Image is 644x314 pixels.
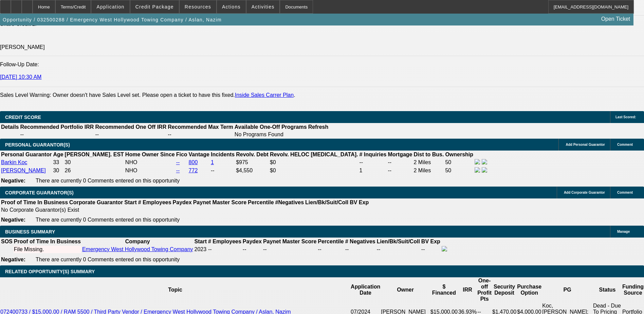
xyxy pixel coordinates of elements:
a: -- [176,159,180,165]
th: PG [542,277,593,302]
td: $975 [236,159,269,166]
td: $0 [270,159,358,166]
b: Revolv. Debt [236,152,269,157]
span: Add Personal Guarantor [566,143,605,146]
b: Paydex [243,239,262,244]
td: 2023 [194,246,207,253]
b: Ownership [445,152,473,157]
th: Application Date [350,277,381,302]
span: Manage [617,230,630,233]
span: There are currently 0 Comments entered on this opportunity [36,178,180,184]
label: Owner doesn't have Sales Level set. Please open a ticket to have this fixed. . [53,92,295,98]
span: Last Scored: [615,115,636,119]
td: 50 [445,159,474,166]
b: # Inquiries [359,152,386,157]
td: -- [388,167,413,174]
b: Corporate Guarantor [69,199,123,205]
b: Paynet Master Score [193,199,246,205]
a: 800 [189,159,198,165]
b: Home Owner Since [125,152,175,157]
b: # Employees [208,239,241,244]
th: Details [1,124,19,130]
img: facebook-icon.png [442,246,447,251]
td: 30 [53,167,63,174]
td: No Corporate Guarantor(s) Exist [1,207,372,213]
td: $0 [270,167,358,174]
th: Security Deposit [492,277,517,302]
span: PERSONAL GUARANTOR(S) [5,142,70,147]
th: Funding Source [622,277,644,302]
th: Status [593,277,622,302]
button: Application [91,0,129,13]
td: -- [388,159,413,166]
b: Company [125,239,150,244]
b: Incidents [211,152,235,157]
b: Lien/Bk/Suit/Coll [305,199,348,205]
b: Fico [176,152,187,157]
td: $4,550 [236,167,269,174]
span: Resources [185,4,211,10]
span: Comment [617,143,633,146]
th: Recommended Portfolio IRR [20,124,94,130]
td: 2 Miles [413,159,444,166]
span: BUSINESS SUMMARY [5,229,55,234]
td: No Programs Found [234,131,307,138]
span: Application [96,4,124,10]
img: facebook-icon.png [475,159,480,164]
td: -- [421,246,441,253]
td: 26 [65,167,124,174]
b: #Negatives [275,199,304,205]
th: Available One-Off Programs [234,124,307,130]
td: 50 [445,167,474,174]
b: Percentile [248,199,274,205]
th: Proof of Time In Business [1,199,68,206]
a: [PERSON_NAME] [1,168,46,173]
div: -- [318,246,344,252]
td: -- [20,131,94,138]
b: Lien/Bk/Suit/Coll [377,239,420,244]
a: Emergency West Hollywood Towing Company [82,246,193,252]
span: RELATED OPPORTUNITY(S) SUMMARY [5,269,95,274]
b: Personal Guarantor [1,152,52,157]
a: 772 [189,168,198,173]
td: NHO [125,167,175,174]
b: Paynet Master Score [263,239,316,244]
span: Credit Package [135,4,174,10]
img: facebook-icon.png [475,167,480,173]
span: Add Corporate Guarantor [564,191,605,194]
th: Recommended Max Term [167,124,234,130]
td: 33 [53,159,63,166]
td: -- [359,159,387,166]
th: One-off Profit Pts [477,277,492,302]
b: Negative: [1,217,25,223]
b: BV Exp [421,239,440,244]
b: Percentile [318,239,344,244]
span: There are currently 0 Comments entered on this opportunity [36,217,180,223]
span: Activities [252,4,275,10]
td: -- [95,131,167,138]
th: Refresh [308,124,329,130]
span: Opportunity / 032500288 / Emergency West Hollywood Towing Company / Aslan, Nazim [3,17,222,22]
b: Start [124,199,136,205]
a: Barkin Koc [1,159,27,165]
td: 1 [359,167,387,174]
td: -- [242,246,262,253]
div: -- [263,246,316,252]
span: Actions [222,4,241,10]
span: CORPORATE GUARANTOR(S) [5,190,74,195]
button: Resources [180,0,216,13]
img: linkedin-icon.png [482,159,487,164]
a: Inside Sales Carrer Plan [235,92,294,98]
div: -- [345,246,375,252]
b: Age [53,152,63,157]
span: Comment [617,191,633,194]
a: 1 [211,159,214,165]
th: Recommended One Off IRR [95,124,167,130]
span: -- [208,246,212,252]
b: # Negatives [345,239,375,244]
b: Negative: [1,178,25,184]
td: 2 Miles [413,167,444,174]
div: File Missing. [14,246,81,252]
th: SOS [1,238,13,245]
th: Purchase Option [517,277,542,302]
